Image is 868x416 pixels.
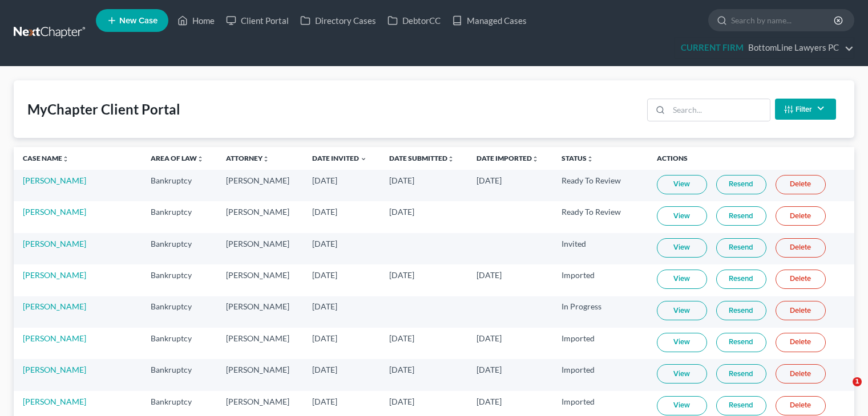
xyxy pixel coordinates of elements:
a: Delete [776,175,826,194]
td: Bankruptcy [142,328,217,359]
a: Delete [776,270,826,289]
td: Bankruptcy [142,233,217,264]
span: [DATE] [477,176,502,185]
span: [DATE] [312,239,337,248]
a: Area of Lawunfold_more [151,154,204,162]
td: [PERSON_NAME] [217,233,303,264]
a: Resend [716,238,766,258]
span: [DATE] [312,397,337,406]
input: Search by name... [731,10,835,31]
a: Resend [716,175,766,194]
a: [PERSON_NAME] [23,270,86,280]
td: Ready To Review [552,170,647,201]
td: [PERSON_NAME] [217,170,303,201]
a: Date Importedunfold_more [477,154,539,162]
input: Search... [669,99,770,121]
td: [PERSON_NAME] [217,328,303,359]
span: [DATE] [477,270,502,280]
a: Delete [776,238,826,258]
span: 1 [853,377,862,386]
strong: CURRENT FIRM [681,42,744,52]
td: Bankruptcy [142,170,217,201]
a: Home [172,10,220,31]
a: View [657,175,707,194]
a: Attorneyunfold_more [226,154,269,162]
span: [DATE] [312,365,337,374]
a: Date Submittedunfold_more [389,154,454,162]
i: unfold_more [263,156,269,162]
a: View [657,206,707,226]
i: unfold_more [587,156,594,162]
a: Managed Cases [446,10,532,31]
td: Invited [552,233,647,264]
a: Resend [716,333,766,352]
a: [PERSON_NAME] [23,333,86,343]
a: Case Nameunfold_more [23,154,69,162]
a: Delete [776,333,826,352]
a: CURRENT FIRMBottomLine Lawyers PC [675,38,854,58]
a: [PERSON_NAME] [23,176,86,185]
a: Statusunfold_more [562,154,594,162]
a: Resend [716,270,766,289]
td: Imported [552,359,647,390]
a: Resend [716,206,766,226]
th: Actions [648,147,855,170]
a: [PERSON_NAME] [23,397,86,406]
span: [DATE] [312,207,337,217]
span: [DATE] [477,397,502,406]
iframe: Intercom live chat [829,377,857,405]
td: Bankruptcy [142,296,217,328]
a: [PERSON_NAME] [23,239,86,248]
a: DebtorCC [382,10,446,31]
span: [DATE] [389,207,414,217]
a: Delete [776,396,826,415]
span: [DATE] [389,176,414,185]
td: Ready To Review [552,201,647,233]
span: [DATE] [389,365,414,374]
td: [PERSON_NAME] [217,201,303,233]
span: [DATE] [389,270,414,280]
span: [DATE] [389,397,414,406]
td: Bankruptcy [142,359,217,390]
a: [PERSON_NAME] [23,207,86,217]
td: Imported [552,264,647,296]
a: Resend [716,301,766,320]
i: unfold_more [197,156,204,162]
a: View [657,301,707,320]
a: Directory Cases [294,10,382,31]
span: New Case [119,17,158,25]
a: [PERSON_NAME] [23,365,86,374]
td: [PERSON_NAME] [217,296,303,328]
span: [DATE] [312,270,337,280]
a: Delete [776,301,826,320]
a: Resend [716,364,766,384]
a: View [657,396,707,415]
span: [DATE] [389,333,414,343]
a: View [657,270,707,289]
span: [DATE] [312,301,337,311]
span: [DATE] [312,333,337,343]
a: View [657,333,707,352]
td: In Progress [552,296,647,328]
a: Client Portal [220,10,294,31]
span: [DATE] [477,333,502,343]
div: MyChapter Client Portal [27,100,180,119]
i: expand_more [360,156,367,162]
button: Filter [775,99,836,120]
td: Bankruptcy [142,201,217,233]
i: unfold_more [447,156,454,162]
span: [DATE] [477,365,502,374]
td: [PERSON_NAME] [217,359,303,390]
td: Imported [552,328,647,359]
span: [DATE] [312,176,337,185]
a: Date Invited expand_more [312,154,367,162]
i: unfold_more [532,156,539,162]
a: View [657,238,707,258]
a: View [657,364,707,384]
td: Bankruptcy [142,264,217,296]
a: [PERSON_NAME] [23,301,86,311]
td: [PERSON_NAME] [217,264,303,296]
a: Resend [716,396,766,415]
a: Delete [776,364,826,384]
a: Delete [776,206,826,226]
